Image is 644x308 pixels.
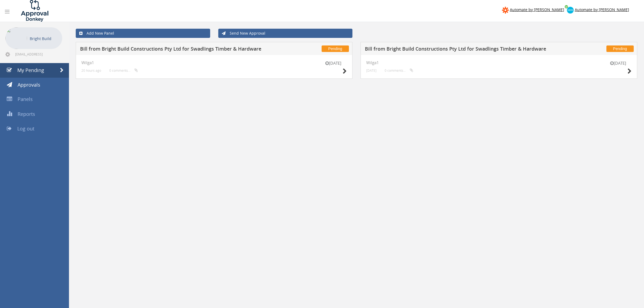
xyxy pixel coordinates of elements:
[567,7,574,14] img: xero-logo.png
[385,68,413,73] small: 0 comments...
[30,35,60,42] p: Bright Build
[18,81,40,88] span: Approvals
[18,96,33,102] span: Panels
[320,60,347,66] small: [DATE]
[80,46,268,53] h5: Bill from Bright Build Constructions Pty Ltd for Swadlings Timber & Hardware
[17,67,44,73] span: My Pending
[366,68,377,73] small: [DATE]
[18,111,35,117] span: Reports
[366,60,632,65] h4: Wilga1
[510,7,564,12] span: Automate by [PERSON_NAME]
[17,125,34,132] span: Log out
[109,68,138,73] small: 0 comments...
[218,29,353,38] a: Send New Approval
[365,46,553,53] h5: Bill from Bright Build Constructions Pty Ltd for Swadlings Timber & Hardware
[575,7,629,12] span: Automate by [PERSON_NAME]
[322,45,349,52] span: Pending
[502,7,509,14] img: zapier-logomark.png
[76,29,210,38] a: Add New Panel
[15,52,61,56] span: [EMAIL_ADDRESS][DOMAIN_NAME]
[605,60,632,66] small: [DATE]
[81,68,101,73] small: 20 hours ago
[81,60,347,65] h4: Wilga1
[606,45,634,52] span: Pending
